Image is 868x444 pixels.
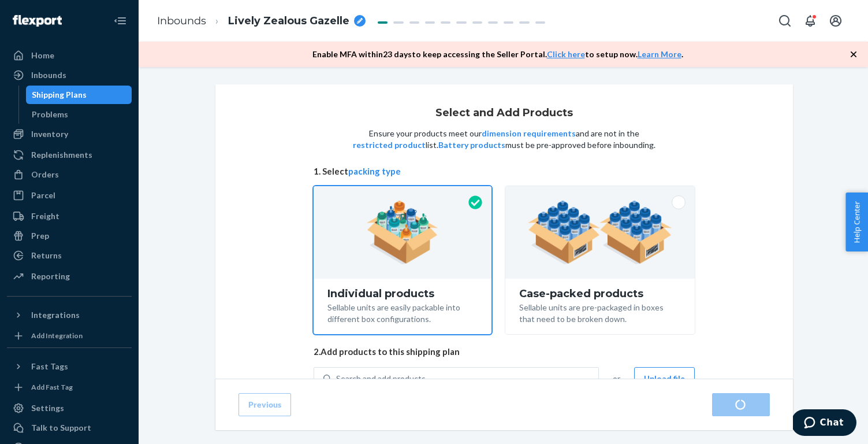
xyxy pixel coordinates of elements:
div: Integrations [31,309,80,321]
div: Settings [31,402,64,414]
a: Inbounds [7,66,132,84]
a: Learn More [638,49,681,59]
span: 1. Select [314,165,695,177]
p: Enable MFA within 23 days to keep accessing the Seller Portal. to setup now. . [312,49,683,60]
iframe: Opens a widget where you can chat to one of our agents [793,409,856,438]
p: Ensure your products meet our and are not in the list. must be pre-approved before inbounding. [352,128,657,151]
div: Inventory [31,128,68,140]
div: Reporting [31,271,70,282]
div: Inbounds [31,69,66,81]
div: Returns [31,250,62,261]
button: Close Navigation [109,9,132,32]
div: Case-packed products [519,288,680,299]
button: Talk to Support [7,419,132,437]
button: Open notifications [799,9,822,32]
button: packing type [348,165,401,177]
a: Inbounds [157,14,206,27]
a: Click here [547,49,585,59]
div: Prep [31,230,49,242]
a: Add Fast Tag [7,380,132,394]
div: Parcel [31,190,55,201]
ol: breadcrumbs [148,4,375,38]
a: Orders [7,165,132,184]
img: individual-pack.facf35554cb0f1810c75b2bd6df2d64e.png [367,201,439,264]
button: Integrations [7,306,132,324]
div: Orders [31,169,59,180]
a: Problems [26,105,132,124]
div: Replenishments [31,149,92,161]
div: Home [31,50,54,61]
button: Open account menu [824,9,847,32]
button: Battery products [438,139,505,151]
div: Individual products [327,288,478,299]
div: Shipping Plans [32,89,87,101]
a: Prep [7,227,132,245]
div: Sellable units are easily packable into different box configurations. [327,299,478,325]
button: Help Center [845,193,868,251]
a: Reporting [7,267,132,286]
span: 2. Add products to this shipping plan [314,346,695,358]
div: Search and add products [336,373,426,384]
button: restricted product [353,139,426,151]
a: Add Integration [7,329,132,343]
a: Replenishments [7,146,132,164]
span: or [613,373,620,384]
button: Previous [239,393,291,416]
div: Talk to Support [31,422,91,434]
div: Problems [32,109,68,120]
button: Open Search Box [773,9,796,32]
div: Add Integration [31,331,83,341]
div: Freight [31,210,59,222]
button: Upload file [634,367,695,390]
a: Returns [7,246,132,265]
a: Inventory [7,125,132,143]
a: Settings [7,399,132,417]
button: dimension requirements [482,128,576,139]
a: Shipping Plans [26,86,132,104]
div: Add Fast Tag [31,382,73,392]
img: Flexport logo [13,15,62,27]
button: Fast Tags [7,357,132,376]
div: Fast Tags [31,361,68,372]
img: case-pack.59cecea509d18c883b923b81aeac6d0b.png [528,201,672,264]
h1: Select and Add Products [435,108,573,119]
a: Parcel [7,186,132,205]
a: Home [7,46,132,65]
a: Freight [7,207,132,225]
div: Sellable units are pre-packaged in boxes that need to be broken down. [519,299,680,325]
span: Lively Zealous Gazelle [228,14,349,29]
